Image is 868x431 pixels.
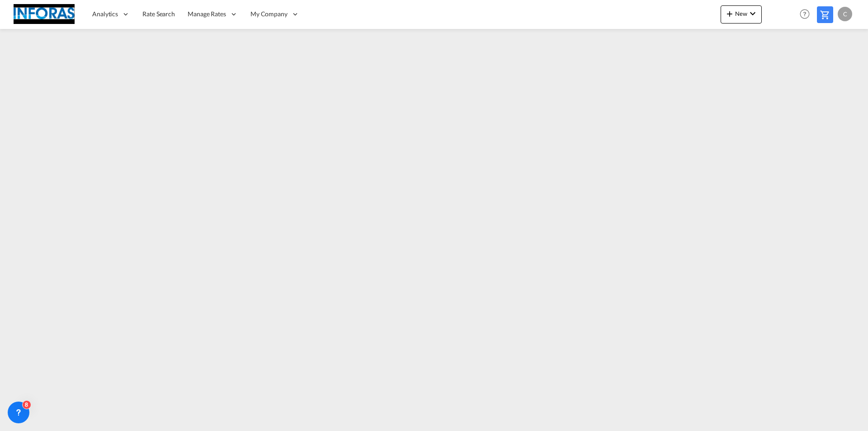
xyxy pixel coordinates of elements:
span: My Company [250,9,288,19]
span: New [724,10,758,17]
div: C [838,7,852,21]
md-icon: icon-chevron-down [747,8,758,19]
span: Manage Rates [188,9,226,19]
span: Rate Search [142,10,175,18]
div: Help [797,6,817,23]
span: Analytics [92,9,118,19]
button: icon-plus 400-fgNewicon-chevron-down [721,5,762,24]
span: Help [797,6,812,22]
md-icon: icon-plus 400-fg [724,8,735,19]
img: eff75c7098ee11eeb65dd1c63e392380.jpg [14,4,75,24]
